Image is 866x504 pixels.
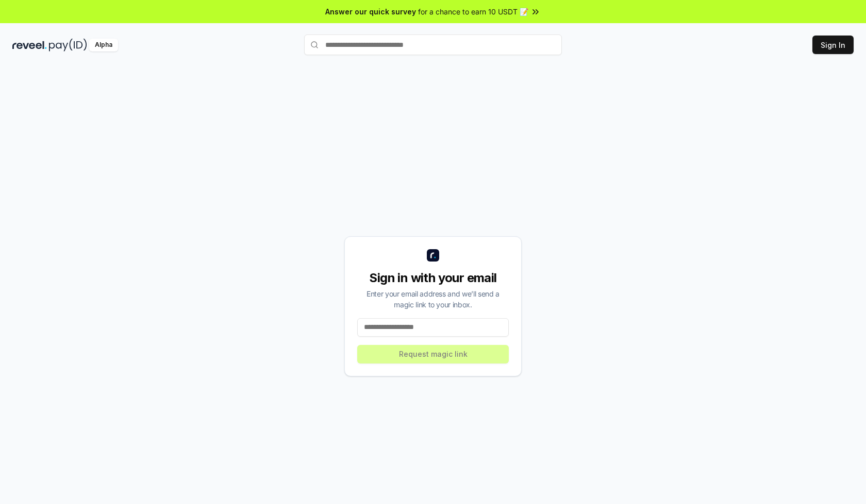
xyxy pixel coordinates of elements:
[12,39,47,51] img: reveel_dark
[357,288,509,310] div: Enter your email address and we’ll send a magic link to your inbox.
[427,249,439,262] img: logo_small
[357,270,509,286] div: Sign in with your email
[325,6,416,17] span: Answer our quick survey
[418,6,528,17] span: for a chance to earn 10 USDT 📝
[812,36,854,54] button: Sign In
[89,39,118,51] div: Alpha
[49,39,87,51] img: pay_id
